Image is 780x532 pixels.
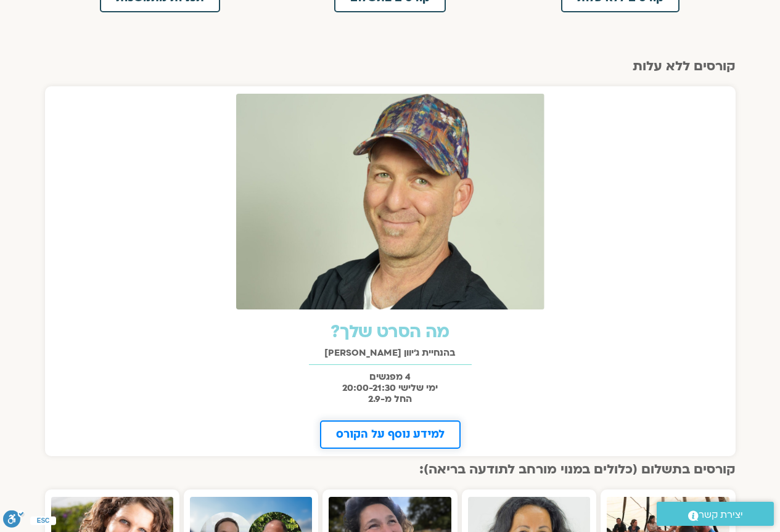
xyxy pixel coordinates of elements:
[657,502,774,526] a: יצירת קשר
[699,507,743,523] span: יצירת קשר
[51,348,729,358] h2: בהנחיית ג'יוון [PERSON_NAME]
[320,420,461,449] a: למידע נוסף על הקורס
[336,429,445,440] span: למידע נוסף על הקורס
[342,382,438,394] strong: ימי שלישי 20:00-21:30
[330,320,450,343] a: מה הסרט שלך?
[369,370,411,383] strong: 4 מפגשים
[45,59,736,74] h2: קורסים ללא עלות
[45,462,736,477] h2: קורסים בתשלום (כלולים במנוי מורחב לתודעה בריאה):
[368,393,412,405] strong: החל מ-2.9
